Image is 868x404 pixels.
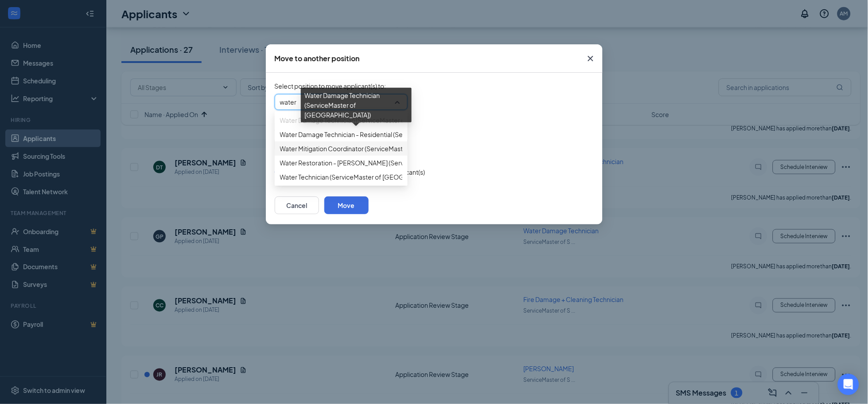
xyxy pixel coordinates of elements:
[280,172,449,182] span: Water Technician (ServiceMaster of [GEOGRAPHIC_DATA])
[280,129,513,139] span: Water Damage Technician - Residential (ServiceMaster of [GEOGRAPHIC_DATA])
[275,196,319,214] button: Cancel
[280,144,484,153] span: Water Mitigation Coordinator (ServiceMaster of [GEOGRAPHIC_DATA])
[275,82,594,90] span: Select position to move applicant(s) to :
[579,44,603,73] button: Close
[585,53,596,64] svg: Cross
[301,88,412,122] div: Water Damage Technician (ServiceMaster of [GEOGRAPHIC_DATA])
[280,115,475,125] span: Water Damage Technician (ServiceMaster of [GEOGRAPHIC_DATA])
[280,158,508,168] span: Water Restoration - [PERSON_NAME] (ServiceMaster of [GEOGRAPHIC_DATA])
[324,196,369,214] button: Move
[838,374,859,395] div: Open Intercom Messenger
[275,124,594,133] span: Select stage to move applicant(s) to :
[275,54,360,63] div: Move to another position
